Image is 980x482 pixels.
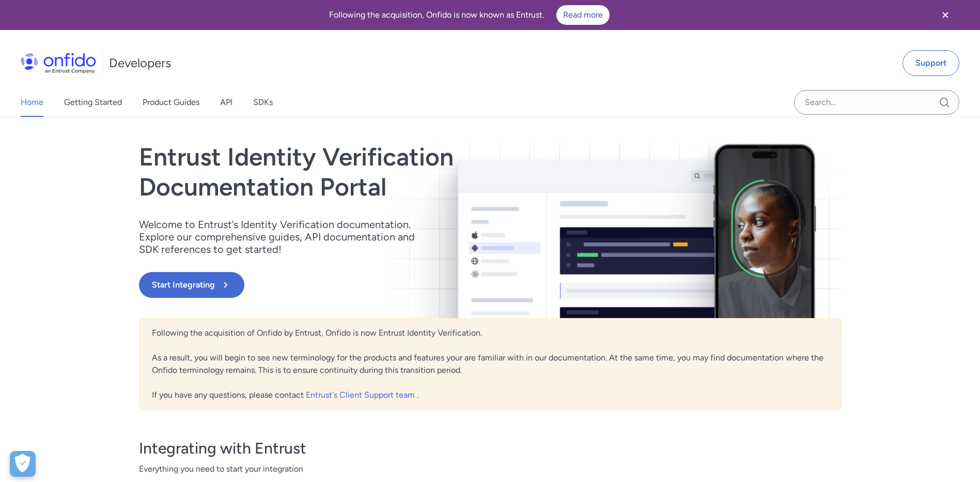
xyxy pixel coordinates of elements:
button: Start Integrating [139,272,244,298]
div: Following the acquisition of Onfido by Entrust, Onfido is now Entrust Identity Verification. As a... [139,318,842,410]
a: API [220,88,232,117]
img: Onfido Logo [21,53,96,73]
a: Getting Started [64,88,122,117]
span: Everything you need to start your integration [139,463,842,475]
p: Welcome to Entrust’s Identity Verification documentation. Explore our comprehensive guides, API d... [139,218,428,255]
svg: Close banner [939,9,952,21]
a: Home [21,88,43,117]
a: Product Guides [143,88,199,117]
a: Support [903,50,959,76]
a: Entrust's Client Support team [306,390,417,400]
div: Cookie Preferences [10,451,36,477]
a: Start Integrating [139,272,631,298]
h1: Developers [109,55,171,71]
a: Read more [556,5,610,25]
h1: Entrust Identity Verification Documentation Portal [139,142,631,202]
button: Open Preferences [10,451,36,477]
button: Close banner [926,2,965,28]
div: Following the acquisition, Onfido is now known as Entrust. [12,5,926,25]
h3: Integrating with Entrust [139,438,842,459]
a: SDKs [253,88,273,117]
input: Onfido search input field [794,90,959,115]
